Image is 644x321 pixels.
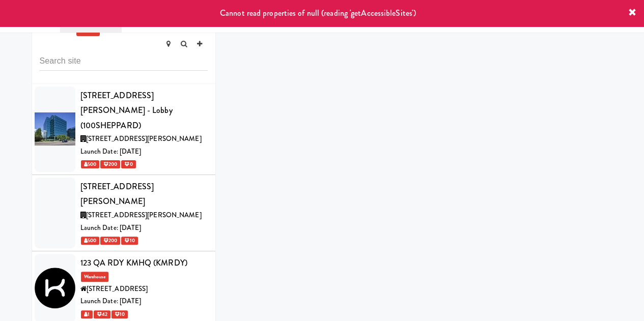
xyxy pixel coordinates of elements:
[100,237,120,245] span: 200
[32,175,215,251] li: [STREET_ADDRESS][PERSON_NAME][STREET_ADDRESS][PERSON_NAME]Launch Date: [DATE] 500 200 10
[81,310,93,318] span: 1
[121,237,137,245] span: 10
[87,284,148,294] span: [STREET_ADDRESS]
[40,52,208,71] input: Search site
[32,84,215,175] li: [STREET_ADDRESS][PERSON_NAME] - Lobby (100SHEPPARD)[STREET_ADDRESS][PERSON_NAME]Launch Date: [DAT...
[80,145,208,158] div: Launch Date: [DATE]
[81,272,109,282] span: Warehouse
[94,310,110,318] span: 42
[80,255,208,271] div: 123 QA RDY KMHQ (KMRDY)
[81,160,99,168] span: 500
[80,222,208,235] div: Launch Date: [DATE]
[220,7,416,19] span: Cannot read properties of null (reading 'getAccessibleSites')
[121,160,135,168] span: 0
[86,210,202,220] span: [STREET_ADDRESS][PERSON_NAME]
[111,310,128,318] span: 10
[86,134,202,143] span: [STREET_ADDRESS][PERSON_NAME]
[80,295,208,308] div: Launch Date: [DATE]
[80,179,208,209] div: [STREET_ADDRESS][PERSON_NAME]
[80,88,208,133] div: [STREET_ADDRESS][PERSON_NAME] - Lobby (100SHEPPARD)
[100,160,120,168] span: 200
[81,237,99,245] span: 500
